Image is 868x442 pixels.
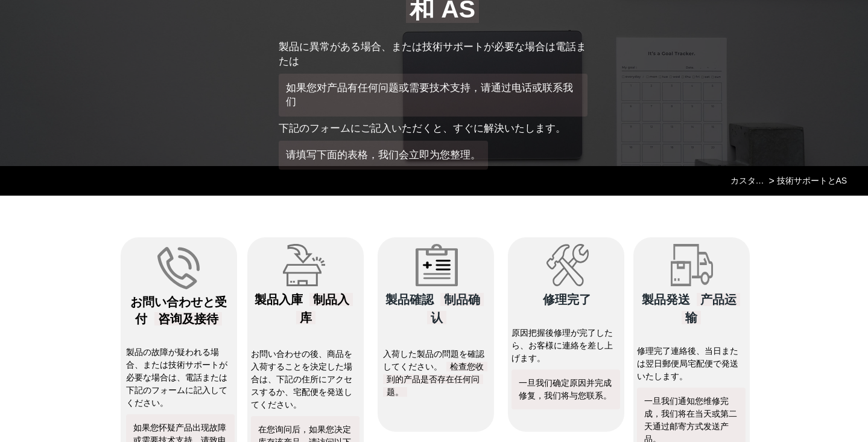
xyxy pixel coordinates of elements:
span: ​製品入庫 [255,293,353,324]
font: 一旦我们确定原因并完成修复，我们将与您联系。 [519,378,612,400]
span: 下記のフォームにご記入いただくと、すぐに解決いたします。 [279,123,566,161]
span: カスタマーサポート [730,176,767,187]
span: ​製品確認 [385,293,484,324]
span: ​製品発送 [642,293,740,324]
span: ​お問い合わせと受付 [130,295,227,325]
span: ​製品に異常がある場合、または技術サポートが必要な場合は電話または [279,41,588,107]
span: > [769,176,775,186]
font: 咨询及接待 [154,312,222,325]
span: 原因把握後修理が完了したら、お客様に連絡を差し上げます。 [512,328,620,400]
font: ​制品确认 [427,293,484,324]
font: ​制品入库 [296,293,353,324]
span: 入荷した製品の問題を確認してください。 [383,349,488,397]
font: 检查您收到的产品是否存在任何问题。 [383,362,488,397]
font: 产品运输 [682,293,741,324]
span: 技術サポートとAS [777,176,847,187]
a: カスタマーサポート [730,175,767,188]
font: 请填写下面的表格，我们会立即为您整理。 [286,149,481,161]
font: 如果您对产品有任何问题或需要技术支持，请通过电话或联系我们 [286,82,573,108]
span: ​修理完了 [543,293,591,306]
a: 技術サポートとAS [774,175,854,188]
